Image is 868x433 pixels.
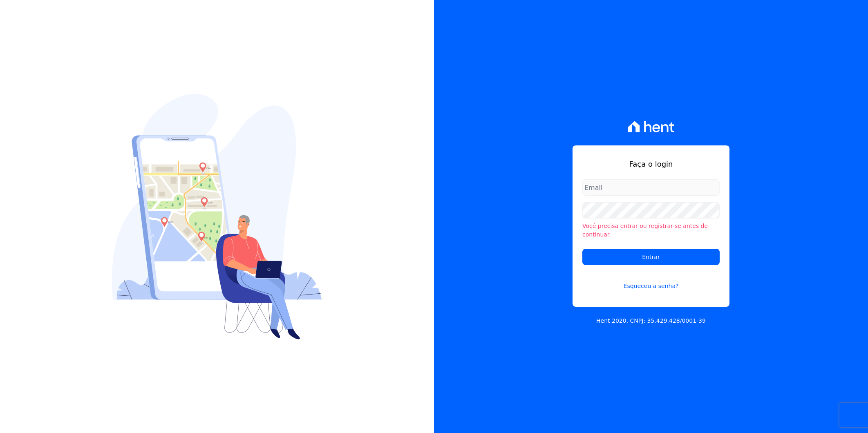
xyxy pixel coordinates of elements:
[582,179,720,196] input: Email
[582,158,720,170] h1: Faça o login
[112,94,322,339] img: Login
[596,317,706,325] p: Hent 2020. CNPJ: 35.429.428/0001-39
[582,272,720,290] a: Esqueceu a senha?
[582,222,720,239] li: Você precisa entrar ou registrar-se antes de continuar.
[582,249,720,265] input: Entrar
